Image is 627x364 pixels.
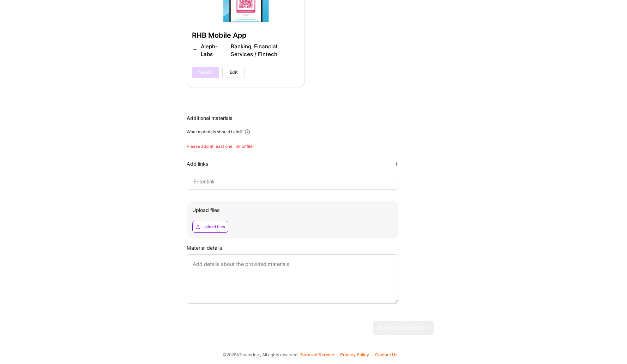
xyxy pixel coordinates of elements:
[192,207,393,214] div: Upload files
[230,69,237,75] span: Edit
[193,177,392,186] input: Enter link
[187,160,209,167] div: Add links
[187,244,434,251] div: Material details
[223,351,299,358] span: © 2025 ATeams Inc., All rights reserved.
[187,129,243,135] div: What materials should I add?
[195,224,201,230] i: icon Upload2
[375,352,397,357] button: Contact Us
[300,352,337,357] button: Terms of Service
[340,352,372,357] button: Privacy Policy
[222,67,245,78] button: Edit
[373,321,434,335] button: Submit & Schedule
[187,115,434,122] div: Additional materials
[187,144,434,149] div: Please add at least one link or file.
[394,162,398,166] i: icon PlusBlackFlat
[244,129,251,135] i: icon Info
[203,224,225,230] div: Upload files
